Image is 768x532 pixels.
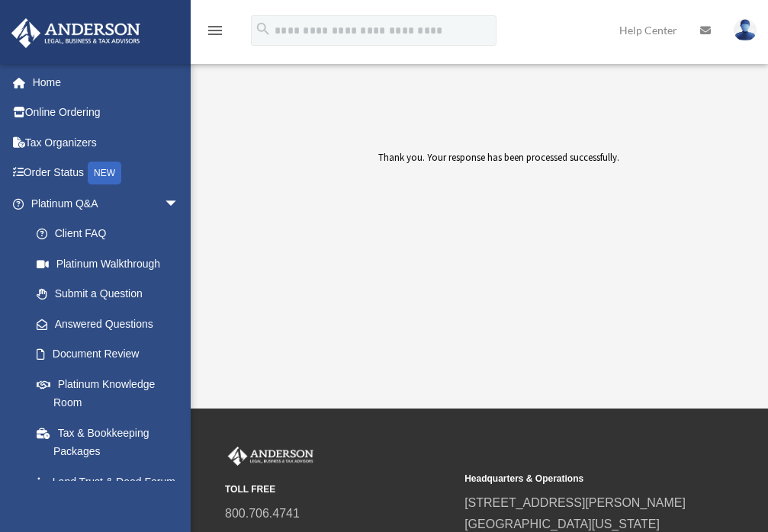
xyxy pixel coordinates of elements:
a: [GEOGRAPHIC_DATA][US_STATE] [464,518,660,530]
a: Order StatusNEW [11,158,202,189]
a: Submit a Question [21,279,202,309]
div: NEW [88,162,121,184]
a: menu [206,27,224,40]
small: TOLL FREE [225,482,454,498]
a: Online Ordering [11,98,202,128]
img: Anderson Advisors Platinum Portal [225,447,317,466]
a: Client FAQ [21,219,202,249]
a: Platinum Walkthrough [21,248,202,279]
img: Anderson Advisors Platinum Portal [7,18,145,48]
img: User Pic [734,19,757,41]
a: Land Trust & Deed Forum [21,466,202,497]
a: Document Review [21,339,194,370]
a: Answered Questions [21,309,202,339]
a: Platinum Q&Aarrow_drop_down [11,188,202,219]
a: Tax & Bookkeeping Packages [21,418,202,466]
a: [STREET_ADDRESS][PERSON_NAME] [464,496,686,509]
span: arrow_drop_down [164,188,194,220]
small: Headquarters & Operations [464,471,693,487]
i: search [255,21,272,37]
a: Platinum Knowledge Room [21,369,202,418]
a: 800.706.4741 [225,507,300,520]
i: menu [206,21,224,40]
a: Tax Organizers [11,127,202,158]
a: Home [11,67,202,98]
